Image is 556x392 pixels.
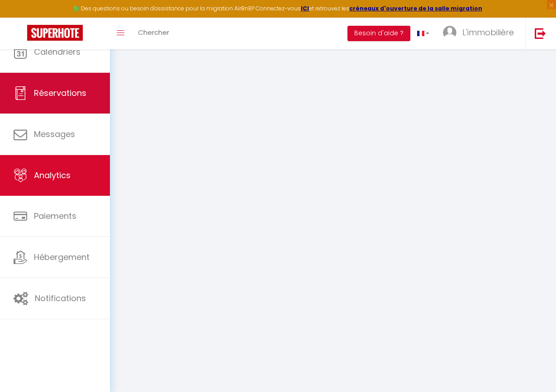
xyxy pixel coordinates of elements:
[27,25,83,41] img: Super Booking
[436,18,525,49] a: ... L'immobilière
[301,5,309,12] a: ICI
[535,28,546,39] img: logout
[34,170,71,181] span: Analytics
[349,5,482,12] a: créneaux d'ouverture de la salle migration
[35,293,86,304] span: Notifications
[462,27,514,38] span: L'immobilière
[138,28,169,37] span: Chercher
[131,18,176,49] a: Chercher
[443,26,456,39] img: ...
[34,251,90,263] span: Hébergement
[7,4,34,31] button: Ouvrir le widget de chat LiveChat
[34,87,86,99] span: Réservations
[347,26,410,41] button: Besoin d'aide ?
[34,46,81,57] span: Calendriers
[34,128,75,140] span: Messages
[518,351,549,385] iframe: Chat
[34,210,76,222] span: Paiements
